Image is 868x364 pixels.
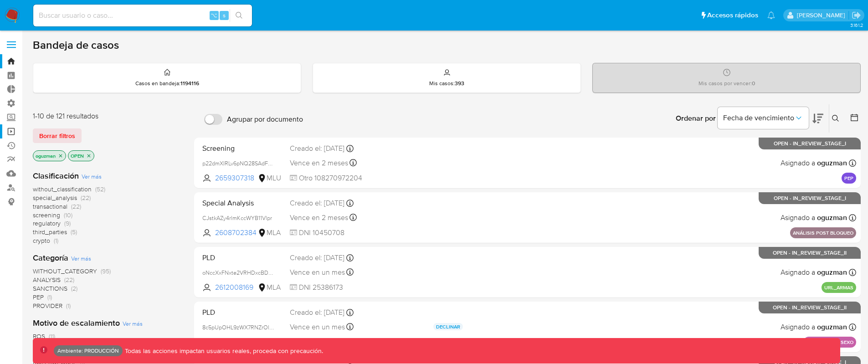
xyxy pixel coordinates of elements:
[230,9,248,22] button: search-icon
[797,11,848,20] p: omar.guzman@mercadolibre.com.co
[123,347,323,355] p: Todas las acciones impactan usuarios reales, proceda con precaución.
[57,349,119,353] p: Ambiente: PRODUCCIÓN
[211,11,217,20] span: ⌥
[767,11,775,19] a: Notificaciones
[223,11,226,20] span: s
[707,10,758,20] span: Accesos rápidos
[852,10,861,20] a: Salir
[33,10,252,21] input: Buscar usuario o caso...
